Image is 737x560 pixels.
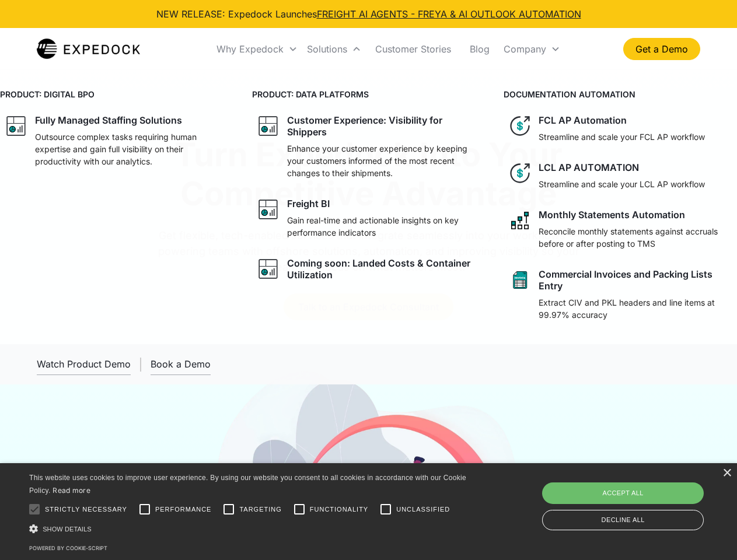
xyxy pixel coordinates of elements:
[151,353,211,375] a: Book a Demo
[508,114,532,138] img: dollar icon
[155,505,212,514] span: Performance
[539,114,627,126] div: FCL AP Automation
[257,198,280,221] img: graph icon
[307,43,347,55] div: Solutions
[287,198,330,209] div: Freight BI
[287,142,481,179] p: Enhance your customer experience by keeping your customers informed of the most recent changes to...
[239,505,281,514] span: Targeting
[252,88,485,100] h4: PRODUCT: DATA PLATFORMS
[623,38,700,60] a: Get a Demo
[543,434,737,560] iframe: Chat Widget
[504,43,546,55] div: Company
[257,114,280,138] img: graph icon
[43,526,92,533] span: Show details
[37,353,131,375] a: open lightbox
[287,114,481,138] div: Customer Experience: Visibility for Shippers
[252,253,485,285] a: graph iconComing soon: Landed Costs & Container Utilization
[287,257,481,281] div: Coming soon: Landed Costs & Container Utilization
[539,296,732,321] p: Extract CIV and PKL headers and line items at 99.97% accuracy
[29,523,470,535] div: Show details
[35,114,182,126] div: Fully Managed Staffing Solutions
[37,37,140,61] a: home
[37,358,131,370] div: Watch Product Demo
[156,7,581,21] div: NEW RELEASE: Expedock Launches
[508,268,532,292] img: sheet icon
[302,29,366,69] div: Solutions
[504,204,737,254] a: network like iconMonthly Statements AutomationReconcile monthly statements against accruals befor...
[257,257,280,281] img: graph icon
[35,131,229,167] p: Outsource complex tasks requiring human expertise and gain full visibility on their productivity ...
[29,474,466,495] span: This website uses cookies to improve user experience. By using our website you consent to all coo...
[504,88,737,100] h4: DOCUMENTATION AUTOMATION
[539,225,732,250] p: Reconcile monthly statements against accruals before or after posting to TMS
[45,505,127,514] span: Strictly necessary
[504,264,737,325] a: sheet iconCommercial Invoices and Packing Lists EntryExtract CIV and PKL headers and line items a...
[151,358,211,370] div: Book a Demo
[539,268,732,292] div: Commercial Invoices and Packing Lists Entry
[504,157,737,195] a: dollar iconLCL AP AUTOMATIONStreamline and scale your LCL AP workflow
[53,486,90,495] a: Read more
[539,178,705,190] p: Streamline and scale your LCL AP workflow
[539,131,705,143] p: Streamline and scale your FCL AP workflow
[539,162,639,173] div: LCL AP AUTOMATION
[504,110,737,148] a: dollar iconFCL AP AutomationStreamline and scale your FCL AP workflow
[460,29,499,69] a: Blog
[317,8,581,20] a: FREIGHT AI AGENTS - FREYA & AI OUTLOOK AUTOMATION
[212,29,302,69] div: Why Expedock
[29,545,107,551] a: Powered by cookie-script
[396,505,450,514] span: Unclassified
[539,209,685,220] div: Monthly Statements Automation
[508,209,532,232] img: network like icon
[508,162,532,185] img: dollar icon
[287,214,481,239] p: Gain real-time and actionable insights on key performance indicators
[37,37,140,61] img: Expedock Logo
[366,29,460,69] a: Customer Stories
[252,193,485,243] a: graph iconFreight BIGain real-time and actionable insights on key performance indicators
[5,114,28,138] img: graph icon
[499,29,565,69] div: Company
[216,43,284,55] div: Why Expedock
[310,505,368,514] span: Functionality
[252,110,485,184] a: graph iconCustomer Experience: Visibility for ShippersEnhance your customer experience by keeping...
